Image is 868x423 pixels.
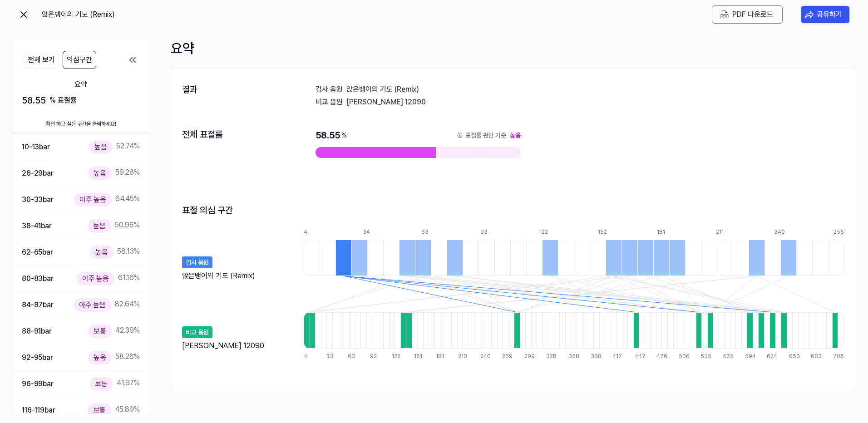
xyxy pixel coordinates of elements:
div: 아주 높음 [74,298,111,311]
div: 비교 음원 [316,97,343,106]
div: 요약 [171,38,855,59]
div: [PERSON_NAME] 12090 [346,97,844,106]
div: 447 [635,352,641,360]
div: 269 [502,352,508,360]
div: 38-41 bar [22,220,52,232]
div: 181 [436,352,442,360]
div: 높음 [510,129,521,142]
div: 아주 높음 [77,272,114,285]
div: 비교 음원 [182,326,212,338]
div: 보통 [88,403,111,417]
img: exit [18,9,29,20]
div: 64.45 % [74,193,140,206]
div: 앉은뱅이의 기도 (Remix) [346,84,844,93]
div: 181 [657,228,673,236]
div: 보통 [89,377,113,390]
img: share [805,10,814,19]
div: 211 [716,228,732,236]
div: 표절률 판단 기준 [465,129,506,142]
button: 표절률 판단 기준높음 [456,129,521,142]
div: 30-33 bar [22,194,54,206]
div: 388 [591,352,597,360]
img: information [456,132,464,139]
div: 50.96 % [88,219,140,232]
div: 624 [767,352,773,360]
div: 59.28 % [88,167,140,180]
div: 62-65 bar [22,246,53,258]
div: 45.89 % [88,403,140,417]
div: 92 [370,352,376,360]
div: 63 [348,352,354,360]
h2: 표절 의심 구간 [182,203,233,217]
div: 높음 [88,219,111,232]
div: 높음 [90,246,113,259]
div: 보통 [88,325,112,338]
div: 210 [458,352,464,360]
div: 41.97 % [89,377,140,390]
div: 아주 높음 [74,193,112,206]
div: 58.13 % [90,246,140,259]
div: 58.55 [316,129,521,142]
div: 255 [833,228,844,236]
div: 높음 [89,140,113,153]
div: 84-87 bar [22,299,54,311]
div: 565 [723,352,729,360]
button: 전체 보기 [24,51,59,69]
div: 328 [546,352,552,360]
div: 공유하기 [817,9,842,20]
div: 417 [612,352,618,360]
button: 요약58.55 % 표절률 [13,73,149,114]
div: % [341,129,347,142]
div: 476 [656,352,662,360]
div: 63 [421,228,437,236]
div: % 표절률 [49,95,77,106]
div: 52.74 % [89,140,140,153]
div: 요약 [22,79,140,90]
div: 506 [679,352,685,360]
div: 535 [700,352,706,360]
div: 683 [811,352,817,360]
div: 4 [304,228,320,236]
div: 82.64 % [74,298,140,311]
div: 92-95 bar [22,352,53,364]
div: 151 [414,352,420,360]
div: 299 [524,352,530,360]
div: 93 [480,228,496,236]
div: 88-91 bar [22,325,52,337]
div: 61.16 % [77,272,140,285]
div: 4 [304,352,310,360]
div: 240 [480,352,486,360]
div: 전체 표절률 [182,129,272,141]
div: 확인 하고 싶은 구간을 클릭하세요! [13,114,149,134]
div: 122 [539,228,555,236]
img: PDF Download [720,10,729,19]
div: 96-99 bar [22,378,54,390]
div: 앉은뱅이의 기도 (Remix) [42,9,133,20]
div: 116-119 bar [22,404,55,416]
div: 594 [745,352,751,360]
div: 705 [833,352,844,360]
div: 10-13 bar [22,141,50,153]
div: 검사 음원 [182,256,212,268]
div: 34 [363,228,379,236]
div: 높음 [88,351,112,364]
div: 높음 [88,167,112,180]
div: 122 [392,352,398,360]
div: 26-29 bar [22,167,54,179]
div: PDF 다운로드 [732,9,773,20]
div: 앉은뱅이의 기도 (Remix) [182,271,255,279]
button: 의심구간 [63,51,96,69]
div: 653 [789,352,795,360]
button: PDF 다운로드 [719,9,775,20]
button: 공유하기 [801,5,850,24]
div: 58.26 % [88,351,140,364]
div: [PERSON_NAME] 12090 [182,340,264,351]
div: 33 [326,352,332,360]
div: 58.55 [22,93,140,107]
div: 358 [568,352,574,360]
div: 42.39 % [88,325,140,338]
div: 80-83 bar [22,273,54,285]
div: 240 [774,228,790,236]
div: 검사 음원 [316,84,343,93]
div: 152 [598,228,614,236]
